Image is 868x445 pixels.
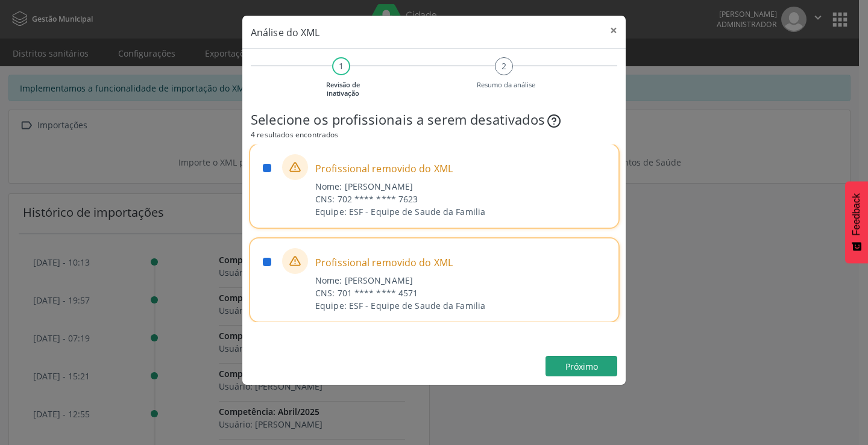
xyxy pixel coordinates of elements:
div: Equipe: ESF - Equipe de Saude da Familia [315,205,608,218]
button: Feedback - Mostrar pesquisa [845,181,868,263]
button: Close [602,16,626,45]
div: Nome: [PERSON_NAME] [315,274,608,287]
span: Próximo [565,361,598,372]
span: Profissional removido do XML [315,255,608,270]
span: 2 [502,60,506,72]
span: 1 [339,60,344,72]
span: Feedback [851,193,862,235]
div: Selecione os profissionais a serem desativados [251,110,617,129]
button: Próximo [546,356,617,376]
span: Profissional removido do XML [315,161,608,176]
div: Nome: [PERSON_NAME] [315,180,608,193]
div: Equipe: ESF - Equipe de Saude da Familia [315,299,608,312]
small: Resumo da análise [477,80,535,89]
span: Análise do XML [251,26,319,39]
div: 4 resultados encontrados [251,129,617,140]
small: Revisão de inativação [326,80,360,98]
